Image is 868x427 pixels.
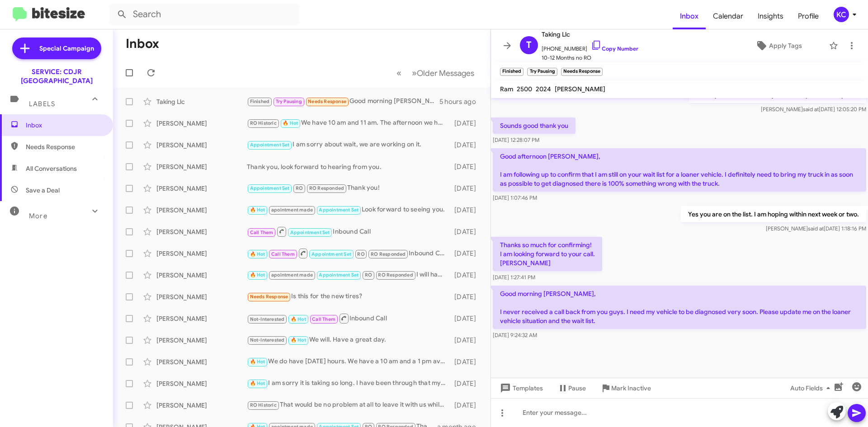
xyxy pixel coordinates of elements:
[247,378,450,389] div: I am sorry it is taking so long. I have been through that myself. Please let us know if we can he...
[271,272,313,278] span: apointment made
[406,64,480,82] button: Next
[526,38,532,52] span: T
[26,142,103,151] span: Needs Response
[291,337,306,343] span: 🔥 Hot
[319,207,359,213] span: Appointment Set
[706,3,750,29] a: Calendar
[450,401,483,410] div: [DATE]
[126,37,159,51] h1: Inbox
[396,67,401,79] span: «
[391,64,407,82] button: Previous
[412,67,417,79] span: »
[791,3,826,29] a: Profile
[750,3,791,29] a: Insights
[542,40,638,53] span: [PHONE_NUMBER]
[271,207,313,213] span: apointment made
[493,117,576,134] p: Sounds good thank you
[527,68,557,76] small: Try Pausing
[250,142,290,148] span: Appointment Set
[766,225,866,232] span: [PERSON_NAME] [DATE] 1:18:16 PM
[156,141,247,150] div: [PERSON_NAME]
[365,272,372,278] span: RO
[450,271,483,280] div: [DATE]
[156,271,247,280] div: [PERSON_NAME]
[247,270,450,280] div: I will have [PERSON_NAME], your advisor call you to set the appointment for you.
[500,68,524,76] small: Finished
[450,119,483,128] div: [DATE]
[12,38,101,59] a: Special Campaign
[357,251,364,257] span: RO
[291,316,306,322] span: 🔥 Hot
[247,118,450,128] div: We have 10 am and 11 am. The afternoon we have 2 pm or 4pm. What works best for you?
[308,99,346,104] span: Needs Response
[536,85,551,93] span: 2024
[591,45,638,52] a: Copy Number
[826,7,858,22] button: KC
[450,314,483,323] div: [DATE]
[26,164,77,173] span: All Conversations
[29,212,47,220] span: More
[593,380,658,396] button: Mark Inactive
[450,336,483,345] div: [DATE]
[450,357,483,366] div: [DATE]
[156,336,247,345] div: [PERSON_NAME]
[156,357,247,366] div: [PERSON_NAME]
[247,248,450,259] div: Inbound Call
[493,237,602,271] p: Thanks so much for confirming! I am looking forward to your call. [PERSON_NAME]
[250,185,290,191] span: Appointment Set
[319,272,359,278] span: Appointment Set
[250,251,265,257] span: 🔥 Hot
[156,206,247,215] div: [PERSON_NAME]
[283,120,298,126] span: 🔥 Hot
[673,3,706,29] a: Inbox
[450,379,483,388] div: [DATE]
[493,194,537,201] span: [DATE] 1:07:46 PM
[450,227,483,236] div: [DATE]
[156,97,247,106] div: Taking Llc
[761,106,866,113] span: [PERSON_NAME] [DATE] 12:05:20 PM
[450,292,483,301] div: [DATE]
[450,249,483,258] div: [DATE]
[392,64,480,82] nav: Page navigation example
[250,207,265,213] span: 🔥 Hot
[156,162,247,171] div: [PERSON_NAME]
[769,38,802,54] span: Apply Tags
[681,206,866,222] p: Yes you are on the list. I am hoping within next week or two.
[156,184,247,193] div: [PERSON_NAME]
[296,185,303,191] span: RO
[247,335,450,345] div: We will. Have a great day.
[39,44,94,53] span: Special Campaign
[311,251,351,257] span: Appointment Set
[247,400,450,410] div: That would be no problem at all to leave it with us while your gone.
[250,316,285,322] span: Not-Interested
[732,38,825,54] button: Apply Tags
[156,227,247,236] div: [PERSON_NAME]
[450,162,483,171] div: [DATE]
[542,29,638,40] span: Taking Llc
[450,141,483,150] div: [DATE]
[250,402,277,408] span: RO Historic
[250,359,265,365] span: 🔥 Hot
[26,121,103,130] span: Inbox
[312,316,335,322] span: Call Them
[790,380,834,396] span: Auto Fields
[250,99,270,104] span: Finished
[611,380,651,396] span: Mark Inactive
[493,148,866,192] p: Good afternoon [PERSON_NAME], I am following up to confirm that I am still on your wait list for ...
[498,380,543,396] span: Templates
[156,379,247,388] div: [PERSON_NAME]
[247,162,450,171] div: Thank you, look forward to hearing from you.
[378,272,413,278] span: RO Responded
[561,68,603,76] small: Needs Response
[247,96,439,107] div: Good morning [PERSON_NAME], I never received a call back from you guys. I need my vehicle to be d...
[247,226,450,237] div: Inbound Call
[156,292,247,301] div: [PERSON_NAME]
[250,272,265,278] span: 🔥 Hot
[247,313,450,324] div: Inbound Call
[517,85,532,93] span: 2500
[550,380,593,396] button: Pause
